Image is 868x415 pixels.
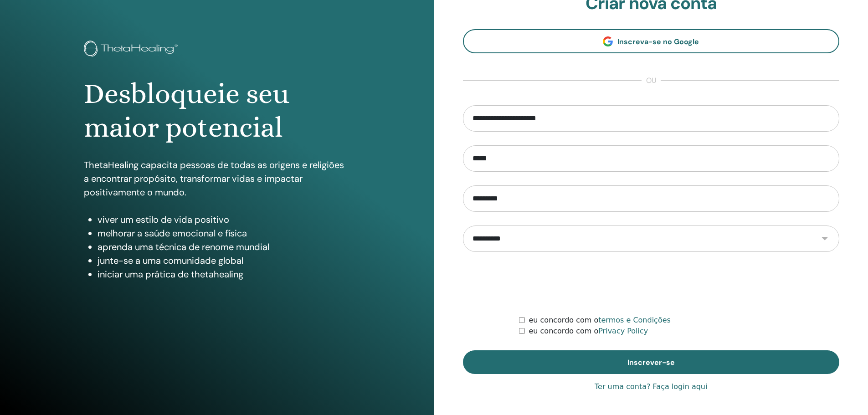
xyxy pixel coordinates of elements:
a: Inscreva-se no Google [463,29,840,53]
span: ou [642,75,661,86]
h1: Desbloqueie seu maior potencial [84,77,350,145]
label: eu concordo com o [529,315,670,326]
button: Inscrever-se [463,350,840,374]
a: Ter uma conta? Faça login aqui [595,381,707,392]
li: melhorar a saúde emocional e física [98,226,350,240]
span: Inscreva-se no Google [617,37,699,46]
li: aprenda uma técnica de renome mundial [98,240,350,254]
li: junte-se a uma comunidade global [98,254,350,267]
li: viver um estilo de vida positivo [98,213,350,226]
a: termos e Condições [598,316,671,324]
label: eu concordo com o [529,326,648,337]
span: Inscrever-se [627,358,675,367]
a: Privacy Policy [598,327,648,335]
li: iniciar uma prática de thetahealing [98,267,350,281]
p: ThetaHealing capacita pessoas de todas as origens e religiões a encontrar propósito, transformar ... [84,158,350,199]
iframe: reCAPTCHA [582,266,720,301]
